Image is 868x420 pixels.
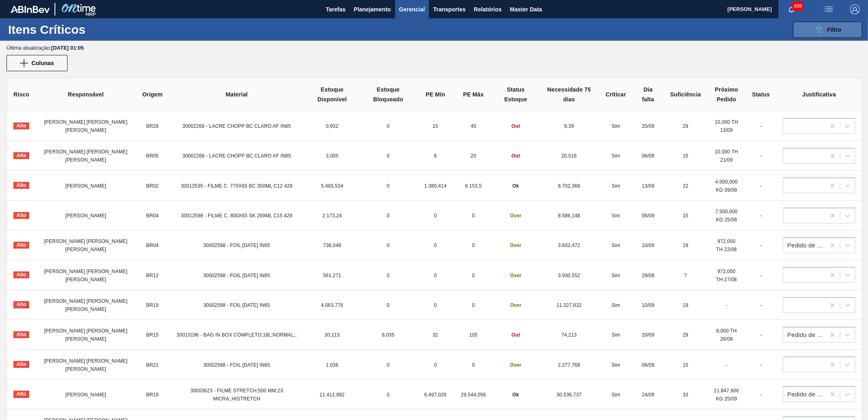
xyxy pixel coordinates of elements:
[13,212,29,219] span: Alto
[387,213,390,219] span: 0
[146,273,159,278] span: BR12
[850,4,860,14] img: Logout
[426,90,445,99] div: Política de Estoque Mínima
[433,332,438,338] span: 32
[512,183,519,189] span: Ok
[512,123,520,129] span: Out
[642,123,654,129] span: 20/09
[471,153,477,159] span: 20
[326,153,339,159] span: 3,005
[558,183,580,189] span: 8.702,368
[510,362,521,368] span: Over
[792,2,804,11] span: 688
[424,183,447,189] span: 1.380,414
[683,183,689,189] span: 22
[760,243,762,248] span: -
[715,179,738,193] span: 4.000,000 KG 09/09
[65,213,106,219] span: [PERSON_NAME]
[612,302,620,308] span: Sim
[311,85,354,104] div: Estoque Disponível
[44,238,127,252] span: [PERSON_NAME] [PERSON_NAME] [PERSON_NAME]
[11,6,50,13] img: TNhmsLtSVTkK8tSr43FrP2fwEKptu5GPRR3wAAAABJRU5ErkJggg==
[387,153,390,159] span: 0
[642,302,654,308] span: 10/09
[715,209,738,223] span: 7.500,000 KG 25/08
[387,302,390,308] span: 0
[562,332,577,338] span: 74,213
[465,183,482,189] span: 8.153,5
[642,362,654,368] span: 06/09
[512,392,519,398] span: Ok
[642,273,654,278] span: 29/08
[399,4,425,14] span: Gerencial
[8,25,110,34] h1: Itens Críticos
[326,362,339,368] span: 1.036
[146,302,159,308] span: BR19
[434,302,437,308] span: 0
[323,243,341,248] span: 738,048
[321,183,343,189] span: 5.483,534
[326,4,346,14] span: Tarefas
[612,332,620,338] span: Sim
[65,392,106,398] span: [PERSON_NAME]
[322,213,342,219] span: 2.173,24
[558,273,580,278] span: 3.930,552
[472,302,475,308] span: 0
[558,362,580,368] span: 2.277,768
[177,332,297,338] span: 30010196 - BAG IN BOX COMPLETO;18L;NORMAL;;
[182,153,291,159] span: 30002268 - LACRE CHOPP BC CLARO AF IN65
[51,45,84,51] span: [DATE] 01:05
[13,331,29,338] span: Alto
[469,332,477,338] span: 105
[203,243,270,248] span: 30002598 - FOIL [DATE] IN65
[512,332,520,338] span: Out
[31,60,54,66] span: Colunas
[324,332,340,338] span: 30,113
[20,59,28,67] img: add-icon
[512,153,520,159] span: Out
[146,362,159,368] span: BR21
[612,153,620,159] span: Sim
[13,182,29,189] span: Alto
[323,273,341,278] span: 561,271
[510,243,521,248] span: Over
[321,302,343,308] span: 4.063,776
[760,392,762,398] span: -
[824,4,834,14] img: userActions
[714,388,739,402] span: 11.847,600 KG 25/09
[760,362,762,368] span: -
[683,213,689,219] span: 15
[642,213,654,219] span: 06/09
[778,4,805,15] button: Notificações
[787,330,826,339] div: Pedido de Compra
[7,55,68,71] button: add-iconColunas
[612,273,620,278] span: Sim
[683,153,689,159] span: 15
[142,90,163,99] div: Origem
[319,392,345,398] span: 11.412,882
[13,122,29,129] span: Alto
[146,332,159,338] span: BR15
[434,362,437,368] span: 0
[612,392,620,398] span: Sim
[203,273,270,278] span: 30002598 - FOIL [DATE] IN65
[642,243,654,248] span: 10/09
[715,149,738,163] span: 10,000 TH 21/09
[387,392,390,398] span: 0
[463,90,484,99] div: Política de Estoque Máxima
[434,243,437,248] span: 0
[146,213,159,219] span: BR04
[146,392,159,398] span: BR19
[434,273,437,278] span: 0
[367,85,410,104] div: Estoque Bloqueado
[146,123,159,129] span: BR28
[13,361,29,368] span: Alto
[714,85,739,104] div: Próximo Pedido
[434,213,437,219] span: 0
[474,4,501,14] span: Relatórios
[783,90,855,99] div: Justificativa
[557,302,582,308] span: 11.327,832
[13,242,29,249] span: Alto
[612,213,620,219] span: Sim
[387,123,390,129] span: 0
